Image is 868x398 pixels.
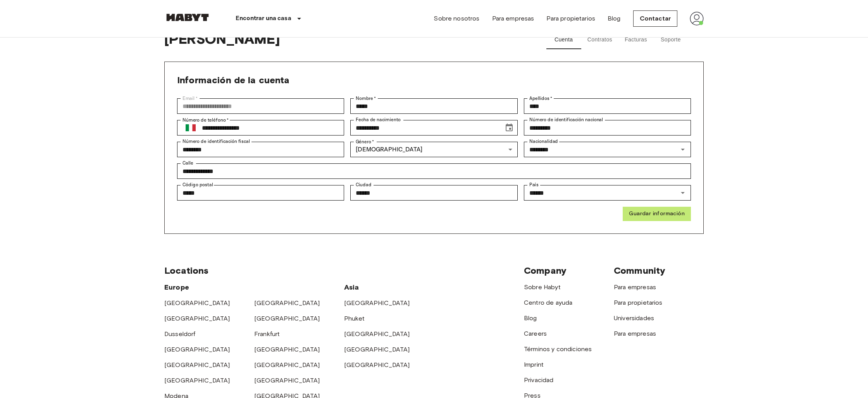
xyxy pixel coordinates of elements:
[356,138,374,145] label: Género
[524,330,547,337] a: Careers
[524,283,561,291] a: Sobre Habyt
[344,346,410,353] a: [GEOGRAPHIC_DATA]
[608,14,621,23] a: Blog
[524,265,567,276] span: Company
[344,299,410,307] a: [GEOGRAPHIC_DATA]
[529,95,553,102] label: Apellidos
[546,31,581,49] button: Cuenta
[164,31,525,49] span: [PERSON_NAME]
[164,330,196,338] a: Dusseldorf
[254,377,320,384] a: [GEOGRAPHIC_DATA]
[614,314,654,322] a: Universidades
[524,345,592,353] a: Términos y condiciones
[492,14,534,23] a: Para empresas
[183,120,199,136] button: Select country
[350,185,517,201] div: Ciudad
[183,117,229,124] label: Número de teléfono
[677,144,688,155] button: Open
[254,361,320,369] a: [GEOGRAPHIC_DATA]
[177,185,344,201] div: Código postal
[344,283,359,292] span: Asia
[690,12,704,26] img: avatar
[183,182,213,188] label: Código postal
[614,283,656,291] a: Para empresas
[356,182,371,188] label: Ciudad
[344,361,410,369] a: [GEOGRAPHIC_DATA]
[344,315,365,322] a: Phuket
[186,124,196,131] img: Italy
[529,117,603,123] label: Número de identificación nacional
[164,14,211,21] img: Habyt
[524,98,691,114] div: Apellidos
[164,315,230,322] a: [GEOGRAPHIC_DATA]
[618,31,653,49] button: Facturas
[356,95,376,102] label: Nombre
[614,299,663,306] a: Para propietarios
[164,283,189,292] span: Europe
[164,299,230,307] a: [GEOGRAPHIC_DATA]
[524,299,572,306] a: Centro de ayuda
[581,31,618,49] button: Contratos
[236,14,291,23] p: Encontrar una casa
[350,98,517,114] div: Nombre
[614,265,665,276] span: Community
[614,330,656,337] a: Para empresas
[344,330,410,338] a: [GEOGRAPHIC_DATA]
[529,138,558,145] label: Nacionalidad
[633,10,677,27] a: Contactar
[653,31,688,49] button: Soporte
[350,142,517,157] div: [DEMOGRAPHIC_DATA]
[183,160,193,166] label: Calle
[183,138,250,145] label: Número de identificación fiscal
[254,330,280,338] a: Frankfurt
[254,315,320,322] a: [GEOGRAPHIC_DATA]
[524,120,691,136] div: Número de identificación nacional
[524,314,537,322] a: Blog
[546,14,595,23] a: Para propietarios
[164,377,230,384] a: [GEOGRAPHIC_DATA]
[164,346,230,353] a: [GEOGRAPHIC_DATA]
[177,74,290,86] span: Información de la cuenta
[254,346,320,353] a: [GEOGRAPHIC_DATA]
[177,98,344,114] div: Email
[177,163,691,179] div: Calle
[356,117,401,123] label: Fecha de nacimiento
[254,299,320,307] a: [GEOGRAPHIC_DATA]
[177,142,344,157] div: Número de identificación fiscal
[501,120,517,136] button: Choose date, selected date is Jul 10, 1998
[434,14,479,23] a: Sobre nosotros
[524,361,544,368] a: Imprint
[164,361,230,369] a: [GEOGRAPHIC_DATA]
[529,182,539,188] label: País
[524,376,554,384] a: Privacidad
[623,207,691,221] button: Guardar información
[164,265,208,276] span: Locations
[183,95,198,102] label: Email
[677,187,688,198] button: Open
